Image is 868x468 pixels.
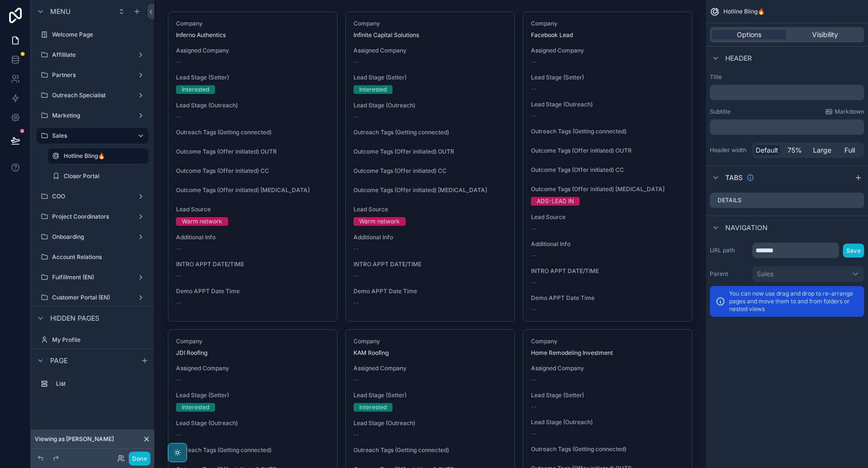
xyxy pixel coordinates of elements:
[64,152,143,160] label: Hotline Bling🔥
[812,30,838,39] span: Visibility
[723,8,765,15] span: Hotline Bling🔥
[835,108,864,116] span: Markdown
[56,380,145,388] label: List
[52,213,133,221] label: Project Coordinators
[37,290,149,305] a: Customer Portal (EN)
[825,108,864,116] a: Markdown
[52,253,147,261] label: Account Relations
[752,266,864,282] button: Sales
[718,196,742,204] label: Details
[37,128,149,143] a: Sales
[52,233,133,241] label: Onboarding
[31,372,154,401] div: scrollable content
[813,145,831,155] span: Large
[710,119,864,135] div: scrollable content
[787,145,802,155] span: 75%
[37,27,149,42] a: Welcome Page
[48,148,149,164] a: Hotline Bling🔥
[50,7,70,16] span: Menu
[37,189,149,204] a: COO
[710,270,748,278] label: Parent
[52,273,133,281] label: Fulfillment (EN)
[52,31,147,39] label: Welcome Page
[710,108,731,116] label: Subtitle
[37,88,149,103] a: Outreach Specialist
[50,313,99,323] span: Hidden pages
[37,67,149,83] a: Partners
[756,145,778,155] span: Default
[843,244,864,258] button: Save
[52,336,147,344] label: My Profile
[52,51,133,59] label: Affilliate
[725,173,743,182] span: Tabs
[757,269,773,279] span: Sales
[50,356,68,365] span: Page
[37,209,149,224] a: Project Coordinators
[844,145,855,155] span: Full
[129,452,150,466] button: Done
[37,47,149,63] a: Affilliate
[52,91,133,99] label: Outreach Specialist
[37,249,149,265] a: Account Relations
[737,30,761,39] span: Options
[37,108,149,123] a: Marketing
[52,132,129,140] label: Sales
[725,223,768,233] span: Navigation
[52,71,133,79] label: Partners
[729,290,858,313] p: You can now use drag and drop to re-arrange pages and move them to and from folders or nested views
[37,229,149,245] a: Onboarding
[52,294,133,301] label: Customer Portal (EN)
[52,193,133,200] label: COO
[725,53,752,63] span: Header
[35,435,114,443] span: Viewing as [PERSON_NAME]
[64,172,147,180] label: Closer Portal
[710,73,864,81] label: Title
[37,270,149,285] a: Fulfillment (EN)
[710,146,748,154] label: Header width
[48,169,149,184] a: Closer Portal
[710,85,864,100] div: scrollable content
[710,247,748,254] label: URL path
[37,332,149,348] a: My Profile
[52,112,133,119] label: Marketing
